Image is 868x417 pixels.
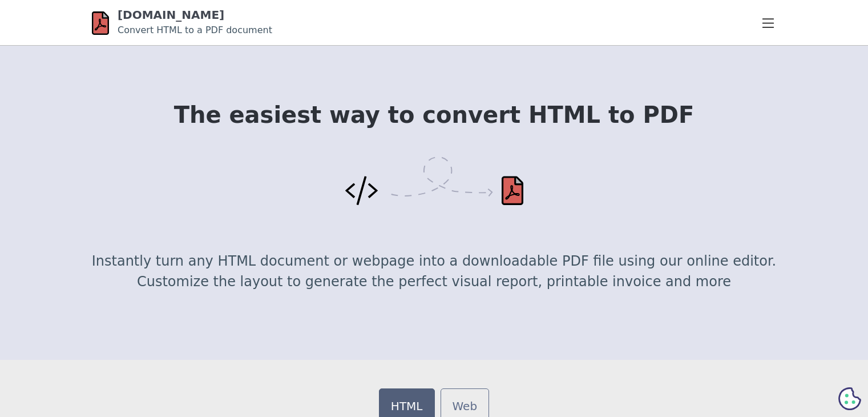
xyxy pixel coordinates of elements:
a: [DOMAIN_NAME] [118,8,224,22]
h1: The easiest way to convert HTML to PDF [92,102,777,128]
svg: Cookie Preferences [838,387,861,410]
small: Convert HTML to a PDF document [118,25,272,35]
img: Convert HTML to PDF [345,157,523,206]
img: html-pdf.net [92,10,109,36]
p: Instantly turn any HTML document or webpage into a downloadable PDF file using our online editor.... [92,251,777,292]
